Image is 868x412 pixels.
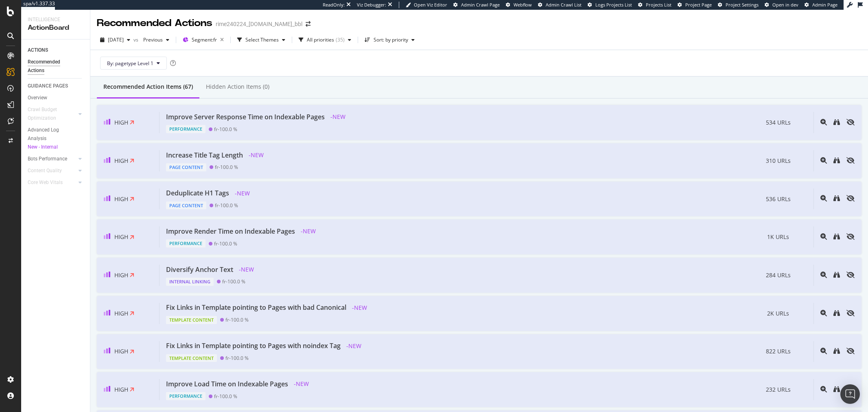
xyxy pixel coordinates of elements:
span: 1K URLs [767,233,789,241]
a: Advanced Log AnalysisNew - Internal [28,126,84,151]
div: binoculars [833,119,840,125]
span: 534 URLs [766,118,791,127]
div: binoculars [833,195,840,202]
div: eye-slash [846,195,855,202]
div: Overview [28,94,47,102]
div: ActionBoard [28,23,83,33]
div: ACTIONS [28,46,48,55]
span: 284 URLs [766,271,791,279]
a: Logs Projects List [588,2,632,8]
div: fr - 100.0 % [215,164,238,170]
span: High [114,309,128,317]
div: Crawl Budget Optimization [28,105,70,123]
span: 536 URLs [766,195,791,203]
div: Improve Load Time on Indexable Pages [166,379,288,389]
a: binoculars [833,195,840,202]
div: fr - 100.0 % [222,278,245,285]
div: Intelligence [28,16,83,23]
button: Select Themes [234,33,289,46]
div: Fix Links in Template pointing to Pages with bad Canonical [166,303,346,312]
div: Recommended Actions [97,16,212,30]
div: Recommended Action Items (67) [103,83,193,91]
div: magnifying-glass-plus [820,386,827,392]
a: binoculars [833,386,840,393]
a: Crawl Budget Optimization [28,105,76,123]
span: High [114,386,128,393]
div: eye-slash [846,119,855,125]
span: Open in dev [772,2,798,8]
div: binoculars [833,157,840,164]
span: Project Settings [726,2,759,8]
a: Admin Crawl List [538,2,582,8]
span: High [114,157,128,164]
div: binoculars [833,233,840,240]
button: Segment:fr [179,33,227,46]
div: Advanced Log Analysis [28,126,77,151]
span: - NEW [328,112,348,122]
span: Previous [140,36,163,43]
div: Bots Performance [28,155,67,163]
a: Projects List [638,2,671,8]
div: Diversify Anchor Text [166,265,233,274]
div: Performance [166,392,206,400]
a: Admin Page [805,2,837,8]
div: Content Quality [28,167,62,175]
span: Project Page [685,2,712,8]
span: Segment: fr [192,36,217,43]
span: - NEW [246,150,266,160]
span: - NEW [236,265,256,274]
div: Template Content [166,316,217,324]
a: Recommended Actions [28,58,84,75]
button: Previous [140,33,173,46]
div: binoculars [833,386,840,392]
div: ReadOnly: [323,2,345,8]
a: Open in dev [765,2,798,8]
span: Admin Crawl Page [461,2,500,8]
span: High [114,233,128,241]
button: By: pagetype Level 1 [100,57,167,70]
span: 232 URLs [766,386,791,394]
span: High [114,347,128,355]
div: New - Internal [28,143,77,151]
span: High [114,118,128,126]
a: binoculars [833,272,840,279]
span: 2K URLs [767,309,789,318]
div: Hidden Action Items (0) [206,83,269,91]
div: fr - 100.0 % [214,241,237,247]
a: binoculars [833,234,840,241]
span: - NEW [344,341,364,351]
div: Page Content [166,163,206,171]
div: Template Content [166,354,217,362]
div: Increase Title Tag Length [166,151,243,160]
div: Recommended Actions [28,58,77,75]
div: Improve Render Time on Indexable Pages [166,227,295,236]
div: fr - 100.0 % [225,355,249,361]
div: Page Content [166,202,206,210]
span: Logs Projects List [595,2,632,8]
a: Content Quality [28,167,76,175]
span: High [114,195,128,203]
button: Sort: by priority [361,33,418,46]
div: fr - 100.0 % [214,126,237,132]
div: fr - 100.0 % [214,393,237,399]
button: All priorities(35) [295,33,354,46]
div: GUIDANCE PAGES [28,82,68,90]
a: binoculars [833,119,840,126]
span: - NEW [232,188,252,198]
a: Project Page [678,2,712,8]
div: magnifying-glass-plus [820,310,827,316]
button: [DATE] [97,33,133,46]
span: - NEW [291,379,311,389]
a: Core Web Vitals [28,178,76,187]
span: Projects List [646,2,671,8]
span: 2025 Sep. 3rd [108,36,124,43]
div: eye-slash [846,272,855,278]
span: Admin Page [812,2,837,8]
a: binoculars [833,158,840,164]
a: Open Viz Editor [406,2,447,8]
a: ACTIONS [28,46,84,55]
div: Core Web Vitals [28,178,63,187]
a: binoculars [833,348,840,355]
span: High [114,271,128,279]
a: Project Settings [718,2,759,8]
